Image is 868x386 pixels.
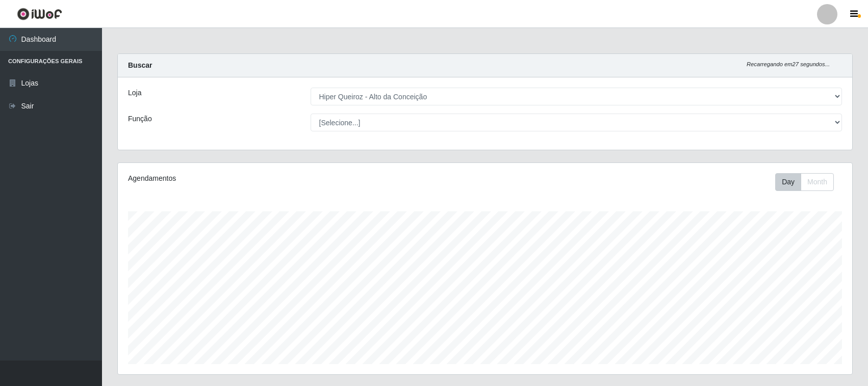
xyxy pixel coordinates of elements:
i: Recarregando em 27 segundos... [747,61,830,67]
button: Day [775,173,801,191]
div: First group [775,173,834,191]
strong: Buscar [128,61,152,69]
div: Toolbar with button groups [775,173,842,191]
div: Agendamentos [128,173,417,184]
button: Month [801,173,834,191]
label: Função [128,114,152,124]
img: CoreUI Logo [17,8,62,20]
label: Loja [128,88,141,98]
